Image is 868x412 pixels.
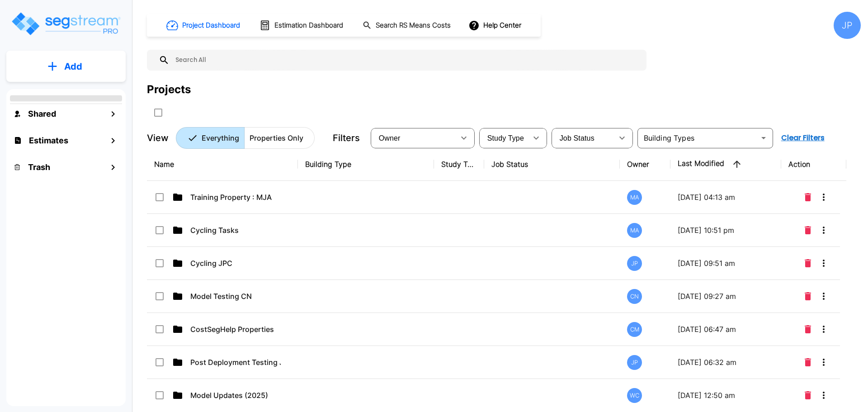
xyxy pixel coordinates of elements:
[244,127,315,149] button: Properties Only
[678,192,774,203] p: [DATE] 04:13 am
[627,223,642,238] div: MA
[778,129,828,147] button: Clear Filters
[190,390,281,401] p: Model Updates (2025)
[190,192,281,203] p: Training Property : MJA
[834,12,861,39] div: JP
[801,320,815,338] button: Delete
[801,221,815,239] button: Delete
[147,131,169,145] p: View
[678,357,774,368] p: [DATE] 06:32 am
[815,221,833,239] button: More-Options
[182,20,240,31] h1: Project Dashboard
[176,127,245,149] button: Everything
[815,188,833,206] button: More-Options
[163,15,245,35] button: Project Dashboard
[190,225,281,236] p: Cycling Tasks
[815,287,833,305] button: More-Options
[627,289,642,304] div: CN
[640,132,755,144] input: Building Types
[434,148,484,181] th: Study Type
[147,148,298,181] th: Name
[28,108,56,120] h1: Shared
[678,258,774,269] p: [DATE] 09:51 am
[670,148,781,181] th: Last Modified
[274,20,343,31] h1: Estimation Dashboard
[553,125,613,151] div: Select
[627,388,642,403] div: WC
[6,53,126,80] button: Add
[373,125,455,151] div: Select
[757,132,770,144] button: Open
[376,20,451,31] h1: Search RS Means Costs
[359,17,456,34] button: Search RS Means Costs
[190,291,281,302] p: Model Testing CN
[29,134,68,147] h1: Estimates
[620,148,670,181] th: Owner
[190,324,281,335] p: CostSegHelp Properties
[678,324,774,335] p: [DATE] 06:47 am
[28,161,50,173] h1: Trash
[487,134,524,142] span: Study Type
[190,357,281,368] p: Post Deployment Testing JPC
[815,386,833,404] button: More-Options
[627,355,642,370] div: JP
[815,254,833,272] button: More-Options
[781,148,847,181] th: Action
[10,11,121,37] img: Logo
[379,134,401,142] span: Owner
[801,287,815,305] button: Delete
[149,104,167,122] button: SelectAll
[627,322,642,337] div: CM
[801,353,815,371] button: Delete
[250,133,303,143] p: Properties Only
[627,256,642,271] div: JP
[801,254,815,272] button: Delete
[815,320,833,338] button: More-Options
[147,81,191,98] div: Projects
[298,148,434,181] th: Building Type
[190,258,281,269] p: Cycling JPC
[815,353,833,371] button: More-Options
[678,390,774,401] p: [DATE] 12:50 am
[202,133,239,143] p: Everything
[484,148,620,181] th: Job Status
[170,50,642,71] input: Search All
[627,190,642,205] div: MA
[560,134,594,142] span: Job Status
[481,125,527,151] div: Select
[176,127,315,149] div: Platform
[256,16,348,35] button: Estimation Dashboard
[801,386,815,404] button: Delete
[467,17,525,34] button: Help Center
[678,291,774,302] p: [DATE] 09:27 am
[801,188,815,206] button: Delete
[333,131,360,145] p: Filters
[64,60,82,73] p: Add
[678,225,774,236] p: [DATE] 10:51 pm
